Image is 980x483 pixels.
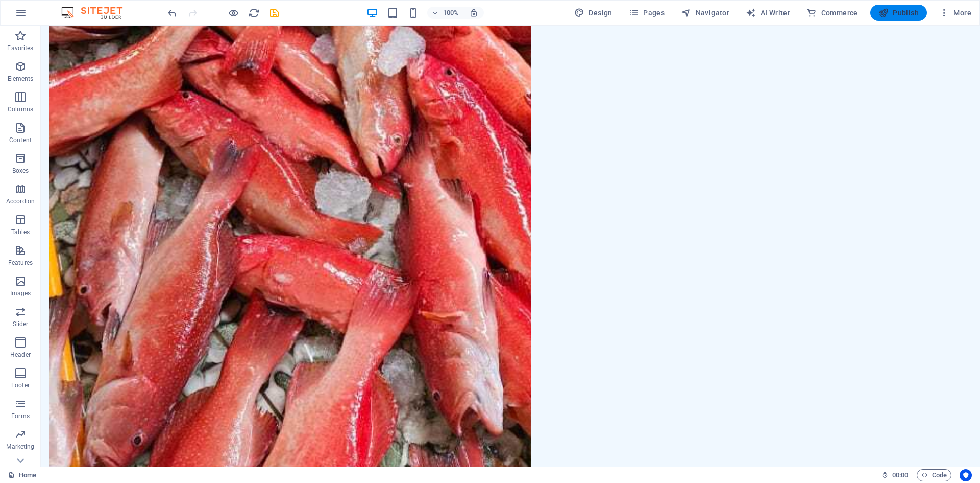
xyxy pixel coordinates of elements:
a: Click to cancel selection. Double-click to open Pages [8,469,36,481]
p: Forms [11,412,30,420]
button: Design [570,5,617,21]
button: More [935,5,975,21]
button: Navigator [677,5,733,21]
button: AI Writer [742,5,794,21]
p: Footer [11,381,30,389]
i: Reload page [248,7,260,19]
i: On resize automatically adjust zoom level to fit chosen device. [469,8,478,17]
span: Design [574,8,612,18]
p: Content [9,136,32,144]
span: Code [921,469,947,481]
button: reload [248,7,260,19]
h6: Session time [881,469,909,481]
h6: 100% [443,7,459,19]
button: save [268,7,280,19]
span: Commerce [806,8,858,18]
span: Pages [629,8,665,18]
button: Code [917,469,951,481]
p: Columns [8,105,33,113]
i: Save (Ctrl+S) [268,7,280,19]
p: Header [10,351,31,359]
button: 100% [427,7,463,19]
p: Boxes [12,167,29,175]
button: Publish [870,5,927,21]
span: Navigator [681,8,729,18]
span: Publish [878,8,919,18]
i: Undo: Delete elements (Ctrl+Z) [166,7,178,19]
p: Favorites [7,44,33,52]
span: AI Writer [746,8,790,18]
img: Editor Logo [59,7,135,19]
button: undo [166,7,178,19]
p: Accordion [6,197,35,205]
button: Pages [625,5,669,21]
button: Click here to leave preview mode and continue editing [227,7,239,19]
button: Usercentrics [960,469,972,481]
span: : [899,471,901,479]
p: Images [10,289,31,297]
p: Features [8,259,33,267]
p: Elements [8,75,34,83]
p: Marketing [6,443,34,451]
button: Commerce [802,5,862,21]
span: More [939,8,971,18]
span: 00 00 [892,469,908,481]
p: Tables [11,228,30,236]
p: Slider [13,320,29,328]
